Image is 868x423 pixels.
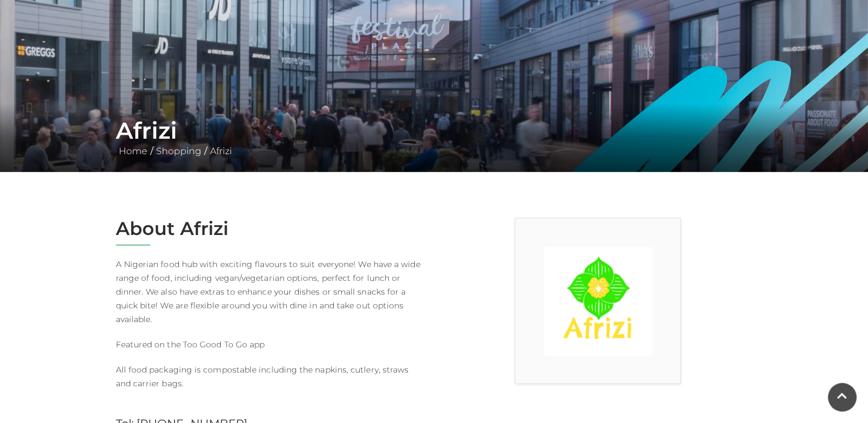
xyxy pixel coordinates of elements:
h1: Afrizi [116,117,753,144]
p: A Nigerian food hub with exciting flavours to suit everyone! We have a wide range of food, includ... [116,257,426,326]
p: Featured on the Too Good To Go app [116,338,426,351]
div: / / [107,117,761,158]
h2: About Afrizi [116,218,426,240]
p: All food packaging is compostable including the napkins, cutlery, straws and carrier bags. [116,363,426,390]
a: Home [116,146,150,156]
a: Shopping [153,146,204,156]
a: Afrizi [207,146,235,156]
